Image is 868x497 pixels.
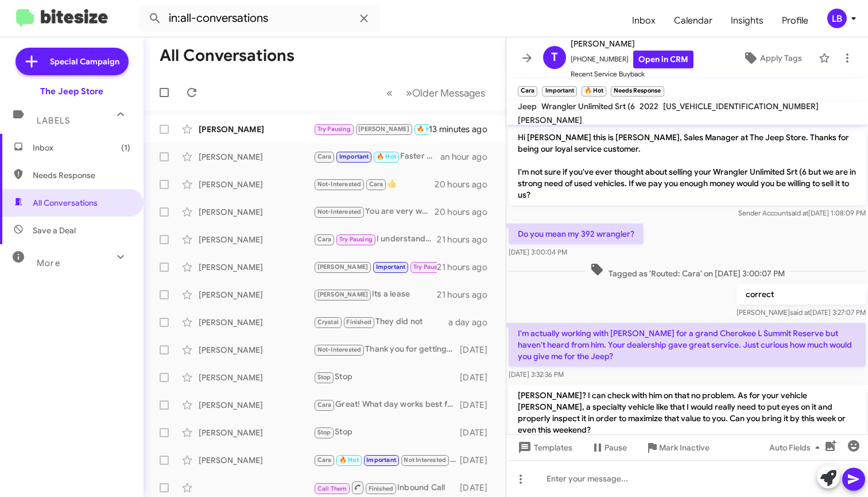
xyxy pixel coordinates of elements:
[199,289,313,300] div: [PERSON_NAME]
[199,454,313,466] div: [PERSON_NAME]
[404,456,446,464] span: Not Interested
[317,373,331,381] span: Stop
[199,317,313,328] div: [PERSON_NAME]
[406,86,412,100] span: »
[366,456,396,464] span: Important
[317,125,351,133] span: Try Pausing
[509,323,866,367] p: I'm actually working with [PERSON_NAME] for a grand Cherokee L Summit Reserve but haven't heard f...
[33,169,130,181] span: Needs Response
[737,308,866,317] span: [PERSON_NAME] [DATE] 3:27:07 PM
[448,317,497,328] div: a day ago
[376,263,406,271] span: Important
[633,51,693,68] a: Open in CRM
[339,456,359,464] span: 🔥 Hot
[665,4,722,37] a: Calendar
[139,5,380,32] input: Search
[369,180,383,188] span: Cara
[33,197,98,209] span: All Conversations
[437,261,497,273] div: 21 hours ago
[199,151,313,163] div: [PERSON_NAME]
[313,178,435,191] div: 👍
[313,426,460,439] div: Stop
[317,236,332,243] span: Cara
[582,437,636,458] button: Pause
[817,9,855,28] button: LB
[317,429,331,436] span: Stop
[509,385,866,440] p: [PERSON_NAME]? I can check with him on that no problem. As for your vehicle [PERSON_NAME], a spec...
[313,343,460,356] div: Thank you for getting back to me. I will update my records.
[317,208,362,215] span: Not-Interested
[440,151,497,163] div: an hour ago
[377,153,396,160] span: 🔥 Hot
[317,291,369,298] span: [PERSON_NAME]
[460,482,497,494] div: [DATE]
[518,86,537,97] small: Cara
[313,150,440,163] div: Faster then I thought [PERSON_NAME]. Based on the vehicle details and the current mileage from ou...
[33,225,76,236] span: Save a Deal
[542,86,576,97] small: Important
[636,437,719,458] button: Mark Inactive
[380,81,492,105] nav: Page navigation example
[760,48,802,68] span: Apply Tags
[199,372,313,383] div: [PERSON_NAME]
[518,101,537,111] span: Jeep
[40,86,103,97] div: The Jeep Store
[313,398,460,411] div: Great! What day works best for my used car manager, [PERSON_NAME], to appraise the vehicle?
[773,4,817,37] a: Profile
[386,86,393,100] span: «
[317,485,347,492] span: Call Them
[663,101,819,111] span: [US_VEHICLE_IDENTIFICATION_NUMBER]
[313,233,437,246] div: I understand, let me know
[37,258,60,268] span: More
[15,48,129,75] a: Special Campaign
[506,437,582,458] button: Templates
[460,344,497,356] div: [DATE]
[413,263,447,271] span: Try Pausing
[640,101,658,111] span: 2022
[435,179,497,190] div: 20 hours ago
[160,47,294,65] h1: All Conversations
[731,48,813,68] button: Apply Tags
[738,209,866,217] span: Sender Account [DATE] 1:08:09 PM
[358,125,409,133] span: [PERSON_NAME]
[199,124,313,135] div: [PERSON_NAME]
[369,485,394,492] span: Finished
[417,125,436,133] span: 🔥 Hot
[611,86,664,97] small: Needs Response
[339,236,373,243] span: Try Pausing
[509,127,866,205] p: Hi [PERSON_NAME] this is [PERSON_NAME], Sales Manager at The Jeep Store. Thanks for being our loy...
[788,209,808,217] span: said at
[435,206,497,218] div: 20 hours ago
[121,142,130,153] span: (1)
[313,480,460,495] div: Inbound Call
[571,68,693,80] span: Recent Service Buyback
[737,284,866,305] p: correct
[199,399,313,411] div: [PERSON_NAME]
[412,87,485,99] span: Older Messages
[313,122,429,136] div: Before 12
[313,288,437,301] div: Its a lease
[509,370,564,379] span: [DATE] 3:32:36 PM
[339,153,369,160] span: Important
[199,261,313,273] div: [PERSON_NAME]
[790,308,810,317] span: said at
[317,401,332,409] span: Cara
[722,4,773,37] a: Insights
[551,48,558,67] span: T
[516,437,572,458] span: Templates
[50,56,119,67] span: Special Campaign
[37,115,70,126] span: Labels
[518,115,582,125] span: [PERSON_NAME]
[509,248,567,256] span: [DATE] 3:00:04 PM
[769,437,824,458] span: Auto Fields
[659,437,710,458] span: Mark Inactive
[623,4,665,37] span: Inbox
[379,81,400,105] button: Previous
[317,346,362,353] span: Not-Interested
[827,9,847,28] div: LB
[199,427,313,438] div: [PERSON_NAME]
[571,37,693,51] span: [PERSON_NAME]
[199,234,313,245] div: [PERSON_NAME]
